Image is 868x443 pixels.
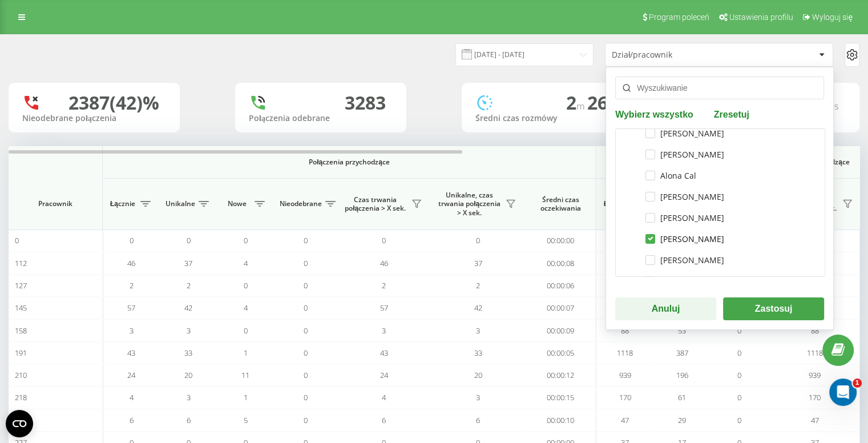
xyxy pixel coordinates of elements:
span: 42 [184,303,192,313]
button: Zresetuj [710,108,753,119]
span: 0 [737,348,741,358]
span: 158 [15,325,27,336]
span: 210 [15,370,27,380]
span: 1 [244,392,248,402]
span: 387 [676,348,688,358]
span: 2 [476,280,480,291]
span: 170 [809,392,821,402]
label: [PERSON_NAME] [645,213,724,223]
span: 42 [474,303,482,313]
span: 46 [127,258,135,268]
div: Średni czas rozmówy [475,114,619,123]
span: 4 [130,392,134,402]
span: 6 [187,415,191,425]
span: 6 [130,415,134,425]
span: Łącznie [602,199,631,208]
span: 0 [304,370,308,380]
span: 0 [15,235,19,245]
span: 6 [476,415,480,425]
td: 00:00:05 [525,342,596,364]
td: 00:00:15 [525,386,596,409]
span: Średni czas oczekiwania [534,195,587,213]
span: 4 [244,258,248,268]
span: 939 [619,370,631,380]
div: 2387 (42)% [68,92,159,114]
label: [PERSON_NAME] [645,255,724,265]
span: 3 [130,325,134,336]
td: 00:00:12 [525,364,596,386]
span: 0 [304,392,308,402]
iframe: Intercom live chat [829,378,857,406]
td: 00:00:09 [525,319,596,341]
span: 112 [15,258,27,268]
span: 20 [184,370,192,380]
span: 5 [244,415,248,425]
span: 43 [380,348,388,358]
span: 47 [811,415,819,425]
span: 3 [187,325,191,336]
span: 218 [15,392,27,402]
button: Wybierz wszystko [615,108,697,119]
span: 61 [678,392,686,402]
span: 0 [304,325,308,336]
span: 88 [621,325,629,336]
span: 2 [130,280,134,291]
div: Połączenia odebrane [249,114,393,123]
span: Wyloguj się [812,13,853,22]
span: 170 [619,392,631,402]
span: 0 [304,348,308,358]
span: 53 [678,325,686,336]
span: 0 [476,235,480,245]
span: 0 [737,415,741,425]
span: 0 [244,280,248,291]
span: 0 [304,235,308,245]
span: Unikalne [165,199,195,208]
span: 1118 [617,348,633,358]
span: 2 [187,280,191,291]
span: 3 [476,392,480,402]
label: [PERSON_NAME] [645,150,724,159]
span: 0 [304,280,308,291]
input: Wyszukiwanie [615,76,824,99]
span: 37 [474,258,482,268]
div: Nieodebrane połączenia [22,114,166,123]
td: 00:00:00 [525,229,596,252]
span: Czas trwania połączenia > X sek. [342,195,408,213]
span: 0 [304,303,308,313]
span: 127 [15,280,27,291]
span: Nieodebrane [280,199,322,208]
span: 20 [474,370,482,380]
button: Zastosuj [723,297,824,320]
span: 0 [244,325,248,336]
span: 1 [244,348,248,358]
label: [PERSON_NAME] [645,192,724,202]
div: Dział/pracownik [612,50,748,60]
span: 0 [304,258,308,268]
span: 37 [184,258,192,268]
span: 3 [187,392,191,402]
span: 2 [382,280,386,291]
span: 3 [382,325,386,336]
button: Open CMP widget [6,410,33,437]
span: Nowe [223,199,251,208]
span: 939 [809,370,821,380]
span: 46 [380,258,388,268]
span: 47 [621,415,629,425]
span: 0 [737,392,741,402]
span: 0 [304,415,308,425]
span: 29 [678,415,686,425]
label: [PERSON_NAME] [645,234,724,244]
td: 00:00:08 [525,252,596,274]
span: 145 [15,303,27,313]
label: Alona Cal [645,171,696,180]
span: 88 [811,325,819,336]
span: 196 [676,370,688,380]
span: s [834,100,839,112]
span: Program poleceń [649,13,709,22]
span: 24 [380,370,388,380]
span: 26 [587,90,612,115]
span: 33 [184,348,192,358]
span: 4 [244,303,248,313]
span: m [576,100,587,112]
span: 0 [737,370,741,380]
